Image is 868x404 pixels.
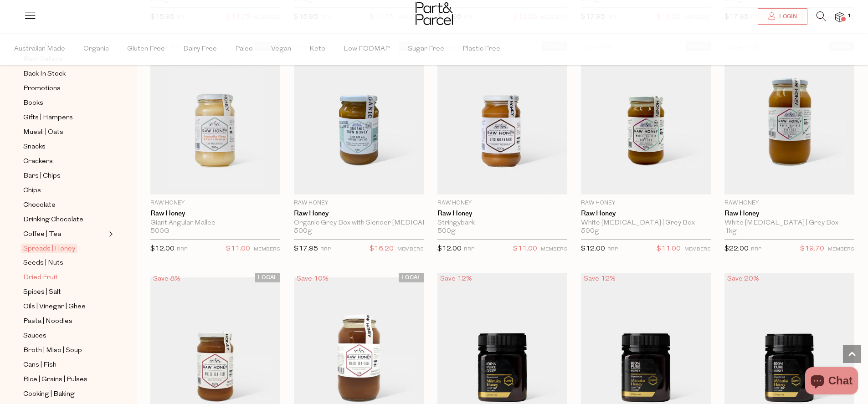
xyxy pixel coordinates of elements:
span: $22.00 [724,245,749,252]
span: Snacks [23,142,46,153]
span: Cans | Fish [23,360,56,371]
span: LOCAL [399,273,424,282]
inbox-online-store-chat: Shopify online store chat [802,367,861,397]
small: MEMBERS [541,247,567,252]
div: White [MEDICAL_DATA] | Grey Box [724,219,854,227]
small: MEMBERS [684,247,711,252]
small: MEMBERS [254,247,280,252]
span: Spreads | Honey [21,244,77,253]
span: $12.00 [150,245,175,252]
span: Low FODMAP [344,33,390,65]
small: RRP [751,247,761,252]
span: Sugar Free [408,33,444,65]
img: Raw Honey [724,41,854,194]
small: RRP [177,247,187,252]
span: Gluten Free [127,33,165,65]
span: Promotions [23,83,61,94]
span: 500G [150,227,169,235]
button: Expand/Collapse Coffee | Tea [107,229,113,240]
span: $12.00 [437,245,462,252]
a: Chocolate [23,199,106,211]
div: Save 10% [294,273,331,285]
a: Login [758,8,807,25]
img: Part&Parcel [416,2,453,25]
span: Sauces [23,331,46,342]
span: Dried Fruit [23,272,58,283]
a: Gifts | Hampers [23,112,106,123]
a: Muesli | Oats [23,127,106,138]
a: Raw Honey [294,210,424,218]
a: Raw Honey [581,210,711,218]
span: Back In Stock [23,69,66,80]
p: Raw Honey [150,199,280,207]
span: Chips [23,185,41,196]
span: Cooking | Baking [23,389,75,400]
a: Cans | Fish [23,359,106,371]
a: Spices | Salt [23,286,106,298]
p: Raw Honey [581,199,711,207]
a: Snacks [23,141,106,153]
a: Raw Honey [437,210,567,218]
a: Drinking Chocolate [23,214,106,225]
span: LOCAL [255,273,280,282]
span: 1kg [724,227,737,235]
a: Raw Honey [150,210,280,218]
span: Gifts | Hampers [23,113,73,123]
span: Coffee | Tea [23,229,61,240]
span: 500g [437,227,456,235]
small: RRP [607,247,618,252]
a: Dried Fruit [23,272,106,283]
small: MEMBERS [828,247,854,252]
span: Oils | Vinegar | Ghee [23,302,86,312]
p: Raw Honey [437,199,567,207]
span: Spices | Salt [23,287,61,298]
span: Bars | Chips [23,171,61,182]
span: Crackers [23,156,53,167]
span: Paleo [235,33,253,65]
span: Pasta | Noodles [23,316,72,327]
img: Raw Honey [581,41,711,194]
span: Australian Made [14,33,65,65]
a: 1 [835,12,844,22]
div: Organic Grey Box with Slender [MEDICAL_DATA] [294,219,424,227]
span: Vegan [271,33,291,65]
span: Chocolate [23,200,56,211]
span: 500g [294,227,312,235]
img: Raw Honey [150,41,280,194]
span: $16.20 [370,243,394,255]
a: Back In Stock [23,68,106,80]
a: Chips [23,185,106,196]
a: Sauces [23,330,106,342]
div: Save 12% [437,273,475,285]
span: 500g [581,227,599,235]
span: Broth | Miso | Soup [23,345,82,356]
span: Drinking Chocolate [23,215,83,225]
a: Bars | Chips [23,170,106,182]
div: Save 8% [150,273,183,285]
img: Raw Honey [437,41,567,194]
span: Rice | Grains | Pulses [23,374,87,385]
small: RRP [320,247,331,252]
span: $19.70 [800,243,824,255]
span: Login [777,13,797,20]
span: $11.00 [657,243,681,255]
span: $11.00 [513,243,537,255]
a: Coffee | Tea [23,229,106,240]
span: Books [23,98,43,109]
span: Muesli | Oats [23,127,63,138]
a: Crackers [23,156,106,167]
span: Organic [83,33,109,65]
div: Giant Angular Mallee [150,219,280,227]
span: 1 [845,12,853,20]
small: MEMBERS [397,247,424,252]
a: Raw Honey [724,210,854,218]
span: Keto [309,33,325,65]
a: Promotions [23,83,106,94]
a: Rice | Grains | Pulses [23,374,106,385]
p: Raw Honey [294,199,424,207]
span: $11.00 [226,243,250,255]
img: Raw Honey [294,41,424,194]
span: $17.95 [294,245,318,252]
span: Plastic Free [462,33,500,65]
div: Save 20% [724,273,762,285]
